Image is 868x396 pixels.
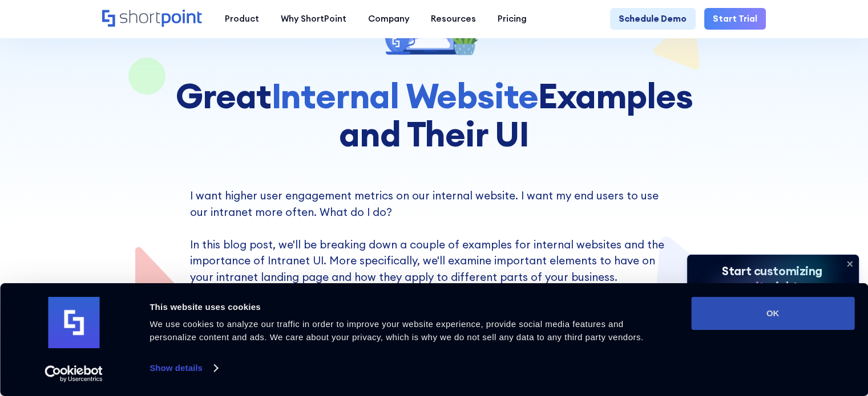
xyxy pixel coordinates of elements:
[270,8,357,30] a: Why ShortPoint
[150,360,217,377] a: Show details
[190,187,679,285] p: I want higher user engagement metrics on our internal website. I want my end users to use our int...
[339,74,692,156] strong: Examples and Their UI
[102,10,203,28] a: Home
[214,8,270,30] a: Product
[150,300,665,314] div: This website uses cookies
[48,297,99,348] img: logo
[704,8,766,30] a: Start Trial
[368,13,409,26] div: Company
[150,319,643,342] span: We use cookies to analyze our traffic in order to improve your website experience, provide social...
[281,13,346,26] div: Why ShortPoint
[420,8,487,30] a: Resources
[271,74,538,117] strong: Internal Website
[225,13,259,26] div: Product
[24,365,124,382] a: Usercentrics Cookiebot - opens in a new window
[663,264,868,396] iframe: Chat Widget
[487,8,538,30] a: Pricing
[176,74,271,117] strong: Great
[357,8,420,30] a: Company
[431,13,476,26] div: Resources
[498,13,527,26] div: Pricing
[610,8,695,30] a: Schedule Demo
[691,297,854,330] button: OK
